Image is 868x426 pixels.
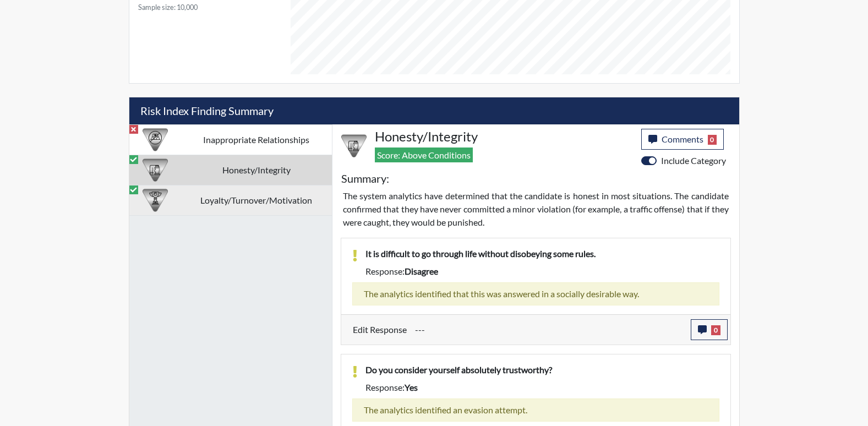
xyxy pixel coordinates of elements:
[143,188,168,213] img: CATEGORY%20ICON-17.40ef8247.png
[341,133,367,159] img: CATEGORY%20ICON-11.a5f294f4.png
[405,266,438,276] span: disagree
[407,319,691,340] div: Update the test taker's response, the change might impact the score
[352,398,719,422] div: The analytics identified an evasion attempt.
[357,265,728,278] div: Response:
[691,319,728,340] button: 0
[711,325,720,335] span: 0
[143,157,168,183] img: CATEGORY%20ICON-11.a5f294f4.png
[375,148,473,162] span: Score: Above Conditions
[662,134,703,144] span: Comments
[138,2,273,13] small: Sample size: 10,000
[661,154,726,167] label: Include Category
[143,127,168,152] img: CATEGORY%20ICON-14.139f8ef7.png
[375,129,633,145] h4: Honesty/Integrity
[353,319,407,340] label: Edit Response
[357,381,728,394] div: Response:
[343,189,729,229] p: The system analytics have determined that the candidate is honest in most situations. The candida...
[181,124,332,155] td: Inappropriate Relationships
[365,247,719,260] p: It is difficult to go through life without disobeying some rules.
[129,97,739,124] h5: Risk Index Finding Summary
[181,155,332,185] td: Honesty/Integrity
[405,382,418,392] span: yes
[708,135,717,145] span: 0
[181,185,332,215] td: Loyalty/Turnover/Motivation
[365,363,719,376] p: Do you consider yourself absolutely trustworthy?
[341,172,389,185] h5: Summary:
[352,282,719,305] div: The analytics identified that this was answered in a socially desirable way.
[641,129,724,150] button: Comments0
